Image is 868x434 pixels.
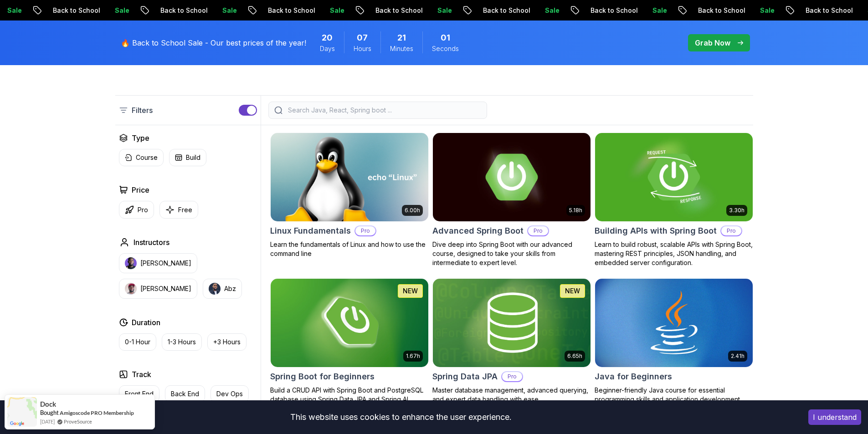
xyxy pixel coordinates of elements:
p: Free [178,205,192,214]
span: Days [320,44,335,53]
p: Build a CRUD API with Spring Boot and PostgreSQL database using Spring Data JPA and Spring AI [270,386,429,404]
h2: Type [132,133,149,143]
p: Sale [644,6,673,15]
h2: Duration [132,317,160,328]
h2: Advanced Spring Boot [432,225,524,237]
p: NEW [403,286,418,296]
p: Beginner-friendly Java course for essential programming skills and application development [595,386,753,404]
button: +3 Hours [207,333,247,351]
img: Advanced Spring Boot card [433,133,591,221]
button: instructor imgAbz [203,279,242,299]
p: Front End [125,389,154,398]
a: Amigoscode PRO Membership [60,409,134,416]
button: Course [119,149,164,166]
img: provesource social proof notification image [7,397,37,427]
img: instructor img [125,283,137,295]
p: Pro [355,226,375,235]
p: 2.41h [731,352,745,360]
p: Learn to build robust, scalable APIs with Spring Boot, mastering REST principles, JSON handling, ... [595,240,753,267]
p: NEW [565,286,580,296]
span: 21 Minutes [397,31,406,44]
h2: Price [132,184,149,195]
img: Java for Beginners card [595,279,753,367]
img: Spring Boot for Beginners card [271,279,428,367]
p: Sale [107,6,136,15]
p: Back to School [260,6,322,15]
p: Learn the fundamentals of Linux and how to use the command line [270,240,429,258]
p: Back End [171,389,199,398]
p: Back to School [45,6,107,15]
p: 6.00h [405,207,420,214]
a: Java for Beginners card2.41hJava for BeginnersBeginner-friendly Java course for essential program... [595,278,753,404]
span: Minutes [390,44,413,53]
h2: Java for Beginners [595,370,672,383]
p: [PERSON_NAME] [140,284,191,293]
p: Sale [537,6,566,15]
img: instructor img [209,283,221,295]
p: 5.18h [569,207,582,214]
button: Dev Ops [211,385,249,403]
p: Dive deep into Spring Boot with our advanced course, designed to take your skills from intermedia... [432,240,591,267]
span: Dock [40,400,56,408]
button: Back End [165,385,205,403]
p: Filters [132,105,153,116]
h2: Track [132,369,151,380]
button: Front End [119,385,159,403]
a: Spring Data JPA card6.65hNEWSpring Data JPAProMaster database management, advanced querying, and ... [432,278,591,404]
p: 1-3 Hours [168,337,196,347]
img: Building APIs with Spring Boot card [595,133,753,221]
a: ProveSource [64,418,92,425]
p: 1.67h [406,352,420,360]
a: Building APIs with Spring Boot card3.30hBuilding APIs with Spring BootProLearn to build robust, s... [595,133,753,267]
p: Back to School [797,6,859,15]
p: Pro [528,226,548,235]
p: Pro [138,205,148,214]
h2: Building APIs with Spring Boot [595,225,717,237]
p: Master database management, advanced querying, and expert data handling with ease [432,386,591,404]
span: 7 Hours [357,31,368,44]
p: Sale [752,6,781,15]
p: Back to School [367,6,429,15]
p: Sale [322,6,351,15]
p: Sale [429,6,458,15]
p: Sale [214,6,243,15]
p: Back to School [582,6,644,15]
p: 🔥 Back to School Sale - Our best prices of the year! [121,37,306,48]
a: Advanced Spring Boot card5.18hAdvanced Spring BootProDive deep into Spring Boot with our advanced... [432,133,591,267]
input: Search Java, React, Spring boot ... [286,106,481,115]
p: Dev Ops [216,389,243,398]
p: +3 Hours [213,337,241,347]
p: Build [186,153,200,162]
p: Course [136,153,158,162]
p: Back to School [152,6,214,15]
p: Abz [224,284,236,293]
p: Back to School [475,6,537,15]
span: Bought [40,409,59,416]
span: 20 Days [322,31,333,44]
h2: Spring Data JPA [432,370,498,383]
button: instructor img[PERSON_NAME] [119,279,197,299]
div: This website uses cookies to enhance the user experience. [7,407,795,427]
p: 6.65h [567,352,582,360]
h2: Instructors [134,237,169,248]
button: Free [159,201,198,219]
span: Seconds [432,44,459,53]
a: Spring Boot for Beginners card1.67hNEWSpring Boot for BeginnersBuild a CRUD API with Spring Boot ... [270,278,429,404]
a: Linux Fundamentals card6.00hLinux FundamentalsProLearn the fundamentals of Linux and how to use t... [270,133,429,258]
span: [DATE] [40,418,55,425]
button: instructor img[PERSON_NAME] [119,253,197,273]
p: [PERSON_NAME] [140,259,191,268]
p: 3.30h [729,207,745,214]
p: Grab Now [695,37,730,48]
span: 1 Seconds [441,31,450,44]
img: Linux Fundamentals card [271,133,428,221]
button: 1-3 Hours [162,333,202,351]
p: Pro [502,372,522,381]
p: Pro [721,226,741,235]
button: Accept cookies [808,409,861,425]
img: Spring Data JPA card [433,279,591,367]
p: 0-1 Hour [125,337,150,347]
span: Hours [354,44,371,53]
button: Pro [119,201,154,219]
p: Back to School [690,6,752,15]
